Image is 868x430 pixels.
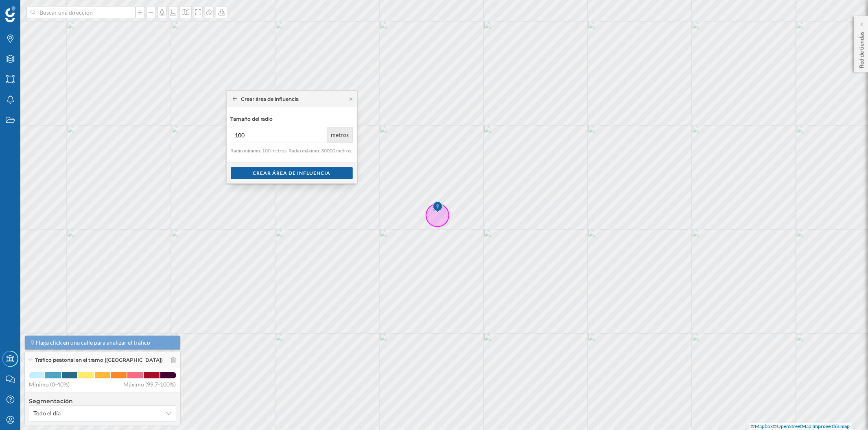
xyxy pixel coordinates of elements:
[231,147,353,154] p: Radio mínimo: 100 metros. Radio máximo: 30000 metros.
[231,115,353,123] p: Tamaño del radio
[35,356,163,364] span: Tráfico peatonal en el tramo ([GEOGRAPHIC_DATA])
[16,6,45,13] span: Soporte
[233,96,299,103] div: Crear área de influencia
[33,409,61,417] span: Todo el día
[124,380,176,389] span: Máximo (99,7-100%)
[433,199,443,215] img: Marker
[231,127,328,143] input: radius
[29,380,70,389] span: Mínimo (0-40%)
[755,423,773,429] a: Mapbox
[36,339,151,347] span: Haga click en una calle para analizar el tráfico
[5,6,15,22] img: Geoblink Logo
[749,423,852,430] div: © ©
[777,423,811,429] a: OpenStreetMap
[812,423,850,429] a: Improve this map
[857,28,866,68] p: Red de tiendas
[29,397,176,405] h4: Segmentación
[327,127,352,143] span: metros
